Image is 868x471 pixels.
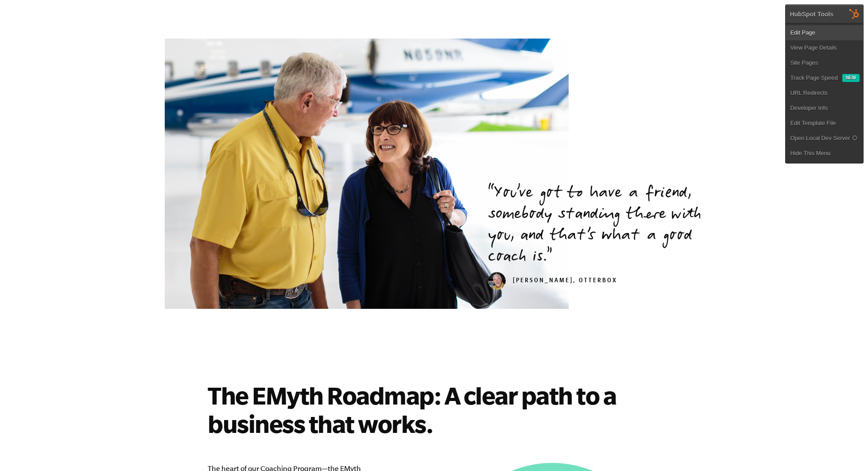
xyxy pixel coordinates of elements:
[786,40,863,55] a: View Page Details
[786,116,863,131] a: Edit Template File
[786,55,863,70] a: Site Pages
[208,381,660,438] h2: The EMyth Roadmap: A clear path to a business that works.
[786,25,863,40] a: Edit Page
[488,278,617,285] cite: [PERSON_NAME], OtterBox
[165,39,569,309] img: e-myth business coaching curt richardson otterbox donna uzelak
[842,74,860,82] div: New
[790,10,833,18] div: HubSpot Tools
[488,272,506,290] img: Curt Richardson, OtterBox e-myth business coaching client
[785,4,864,163] div: HubSpot Tools Edit PageView Page DetailsSite Pages Track Page Speed New URL RedirectsDeveloper In...
[488,183,703,269] p: You’ve got to have a friend, somebody standing there with you, and that’s what a good coach is.
[786,146,863,161] a: Hide This Menu
[845,4,864,23] img: HubSpot Tools Menu Toggle
[824,428,868,471] iframe: Chat Widget
[786,101,863,116] a: Developer Info
[786,86,863,101] a: URL Redirects
[786,131,863,146] a: Open Local Dev Server
[786,70,842,86] a: Track Page Speed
